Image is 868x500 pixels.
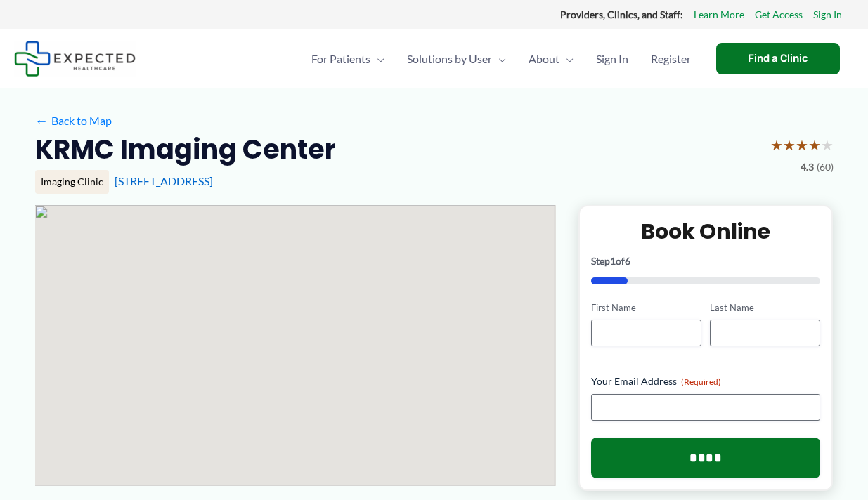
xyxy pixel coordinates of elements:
[585,34,640,84] a: Sign In
[640,34,702,84] a: Register
[115,174,213,187] a: [STREET_ADDRESS]
[311,34,370,84] span: For Patients
[710,301,820,315] label: Last Name
[517,34,585,84] a: AboutMenu Toggle
[396,34,517,84] a: Solutions by UserMenu Toggle
[14,41,136,77] img: Expected Healthcare Logo - side, dark font, small
[716,43,840,74] a: Find a Clinic
[35,170,109,194] div: Imaging Clinic
[694,6,744,24] a: Learn More
[801,158,814,176] span: 4.3
[300,34,702,84] nav: Primary Site Navigation
[610,255,616,267] span: 1
[651,34,691,84] span: Register
[529,34,559,84] span: About
[796,132,808,158] span: ★
[35,132,336,166] h2: KRMC Imaging Center
[35,110,112,131] a: ←Back to Map
[560,8,683,20] strong: Providers, Clinics, and Staff:
[370,34,384,84] span: Menu Toggle
[559,34,574,84] span: Menu Toggle
[813,6,842,24] a: Sign In
[755,6,803,24] a: Get Access
[591,218,821,245] h2: Book Online
[492,34,506,84] span: Menu Toggle
[681,376,721,387] span: (Required)
[817,158,834,176] span: (60)
[591,374,821,388] label: Your Email Address
[591,301,701,315] label: First Name
[300,34,396,84] a: For PatientsMenu Toggle
[770,132,783,158] span: ★
[407,34,492,84] span: Solutions by User
[591,256,821,266] p: Step of
[808,132,821,158] span: ★
[35,114,48,127] span: ←
[596,34,628,84] span: Sign In
[821,132,834,158] span: ★
[625,255,630,267] span: 6
[783,132,796,158] span: ★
